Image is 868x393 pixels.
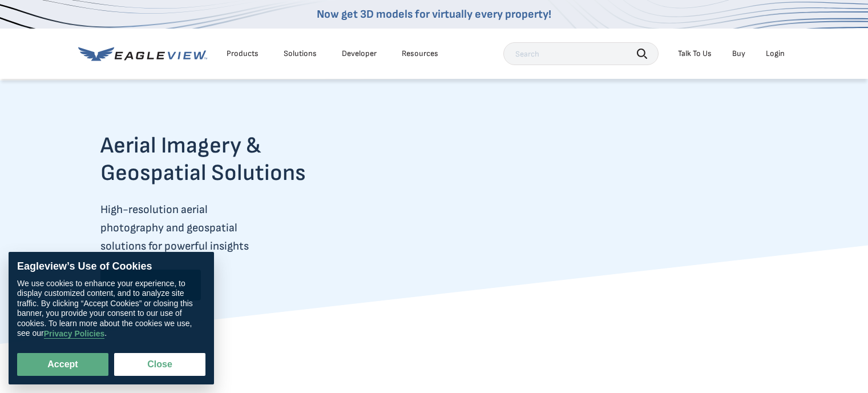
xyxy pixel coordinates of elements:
[317,7,551,21] a: Now get 3D models for virtually every property!
[17,279,205,339] div: We use cookies to enhance your experience, to display customized content, and to analyze site tra...
[402,49,438,59] div: Resources
[342,49,377,59] a: Developer
[678,49,712,59] div: Talk To Us
[284,49,317,59] div: Solutions
[100,200,350,255] p: High-resolution aerial photography and geospatial solutions for powerful insights
[44,329,105,339] a: Privacy Policies
[114,353,205,376] button: Close
[732,49,745,59] a: Buy
[17,260,205,273] div: Eagleview’s Use of Cookies
[766,49,785,59] div: Login
[227,49,259,59] div: Products
[503,42,659,65] input: Search
[17,353,108,376] button: Accept
[100,132,350,187] h2: Aerial Imagery & Geospatial Solutions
